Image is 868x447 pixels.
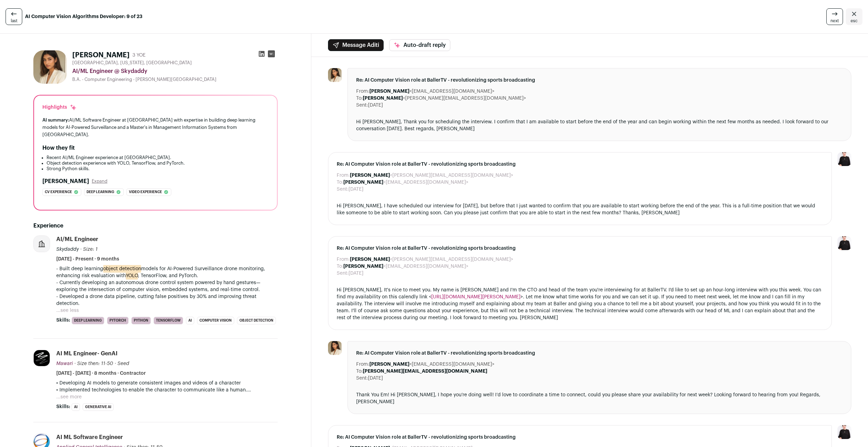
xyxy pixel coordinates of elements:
[56,293,278,307] p: - Developed a drone data pipeline, cutting false positives by 30% and improving threat detection.
[72,60,192,66] span: [GEOGRAPHIC_DATA], [US_STATE], [GEOGRAPHIC_DATA]
[837,236,851,250] img: 9240684-medium_jpg
[389,39,450,51] button: Auto-draft reply
[92,179,107,184] button: Expand
[350,256,513,263] dd: <[PERSON_NAME][EMAIL_ADDRESS][DOMAIN_NAME]>
[33,222,278,230] h2: Experience
[237,317,276,324] li: Object Detection
[837,152,851,166] img: 9240684-medium_jpg
[132,52,146,59] div: 3 YOE
[115,360,116,367] span: ·
[56,350,117,357] div: AI ML Engineer- GenAI
[47,166,269,172] li: Strong Python skills.
[56,317,70,324] span: Skills:
[337,172,350,179] dt: From:
[42,104,77,111] div: Highlights
[56,433,123,441] div: AI ML Software Engineer
[72,50,130,60] h1: [PERSON_NAME]
[368,375,383,382] dd: [DATE]
[350,257,390,262] b: [PERSON_NAME]
[6,8,22,25] a: last
[349,270,363,277] dd: [DATE]
[350,172,513,179] dd: <[PERSON_NAME][EMAIL_ADDRESS][DOMAIN_NAME]>
[343,179,468,186] dd: <[EMAIL_ADDRESS][DOMAIN_NAME]>
[126,272,138,280] mark: YOLO
[826,8,843,25] a: next
[356,368,363,375] dt: To:
[80,247,98,252] span: · Size: 1
[34,350,50,366] img: 2bdba206db339fc0f06157d141f989b56a5ee558df41634e4b9ba0d83c829439.jpg
[131,317,151,324] li: Python
[337,256,350,263] dt: From:
[56,247,79,252] span: Skydaddy
[356,350,843,357] span: Re: AI Computer Vision role at BallerTV - revolutionizing sports broadcasting
[42,177,89,185] h2: [PERSON_NAME]
[337,434,823,441] span: Re: AI Computer Vision role at BallerTV - revolutionizing sports broadcasting
[356,95,363,102] dt: To:
[103,265,141,273] mark: object detection
[197,317,234,324] li: Computer Vision
[11,18,17,24] span: last
[349,186,363,193] dd: [DATE]
[56,307,79,314] button: ...see less
[56,387,278,394] p: • Implemented technologies to enable the character to communicate like a human.
[337,263,343,270] dt: To:
[368,102,383,109] dd: [DATE]
[56,370,146,377] span: [DATE] - [DATE] · 8 months · Contractor
[337,287,823,321] div: Hi [PERSON_NAME], It's nice to meet you. My name is [PERSON_NAME] and I'm the CTO and head of the...
[129,189,162,196] span: Video experience
[328,68,342,82] img: 93e04c533083c14f6a4a53d6a168dc578c5ae239b34dfbee8c387a65911f7765.jpg
[45,189,72,196] span: Cv experience
[56,380,278,387] p: • Developing AI models to generate consistent images and videos of a character
[33,50,67,84] img: 93e04c533083c14f6a4a53d6a168dc578c5ae239b34dfbee8c387a65911f7765.jpg
[117,361,129,366] span: Seed
[356,118,843,132] div: Hi [PERSON_NAME], Thank you for scheduling the interview. I confirm that I am available to start ...
[337,270,349,277] dt: Sent:
[356,375,368,382] dt: Sent:
[369,88,494,95] dd: <[EMAIL_ADDRESS][DOMAIN_NAME]>
[72,77,278,82] div: B.A. - Computer Engineering - [PERSON_NAME][GEOGRAPHIC_DATA]
[369,89,409,94] b: [PERSON_NAME]
[851,18,858,24] span: esc
[356,88,369,95] dt: From:
[56,361,73,366] span: Mawari
[846,8,862,25] a: Close
[369,362,409,367] b: [PERSON_NAME]
[363,369,487,374] b: [PERSON_NAME][EMAIL_ADDRESS][DOMAIN_NAME]
[356,391,843,405] div: Thank You Em! Hi [PERSON_NAME], I hope you’re doing well! I’d love to coordinate a time to connec...
[356,102,368,109] dt: Sent:
[337,202,823,216] div: Hi [PERSON_NAME], I have scheduled our interview for [DATE], but before that I just wanted to con...
[154,317,183,324] li: TensorFlow
[356,77,843,84] span: Re: AI Computer Vision role at BallerTV - revolutionizing sports broadcasting
[363,95,526,102] dd: <[PERSON_NAME][EMAIL_ADDRESS][DOMAIN_NAME]>
[356,361,369,368] dt: From:
[56,235,98,243] div: AI/ML Engineer
[56,279,278,293] p: - Currently developing an autonomous drone control system powered by hand gestures—exploring the ...
[47,160,269,166] li: Object detection experience with YOLO, TensorFlow, and PyTorch.
[56,256,119,263] span: [DATE] - Present · 9 months
[42,118,69,122] span: AI summary:
[72,403,80,411] li: AI
[47,155,269,160] li: Recent AI/ML Engineer experience at [GEOGRAPHIC_DATA].
[74,361,113,366] span: · Size then: 11-50
[56,403,70,410] span: Skills:
[72,317,104,324] li: Deep Learning
[87,189,114,196] span: Deep learning
[328,341,342,355] img: 93e04c533083c14f6a4a53d6a168dc578c5ae239b34dfbee8c387a65911f7765.jpg
[337,179,343,186] dt: To:
[431,295,521,299] a: [URL][DOMAIN_NAME][PERSON_NAME]
[42,144,75,152] h2: How they fit
[350,173,390,178] b: [PERSON_NAME]
[186,317,194,324] li: AI
[337,161,823,168] span: Re: AI Computer Vision role at BallerTV - revolutionizing sports broadcasting
[34,236,50,252] img: company-logo-placeholder-414d4e2ec0e2ddebbe968bf319fdfe5acfe0c9b87f798d344e800bc9a89632a0.png
[328,39,384,51] button: Message Aditi
[343,263,468,270] dd: <[EMAIL_ADDRESS][DOMAIN_NAME]>
[369,361,494,368] dd: <[EMAIL_ADDRESS][DOMAIN_NAME]>
[337,186,349,193] dt: Sent:
[72,67,278,75] div: AI/ML Engineer @ Skydaddy
[343,264,383,269] b: [PERSON_NAME]
[830,18,839,24] span: next
[83,403,114,411] li: Generative AI
[363,96,403,101] b: [PERSON_NAME]
[107,317,129,324] li: PyTorch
